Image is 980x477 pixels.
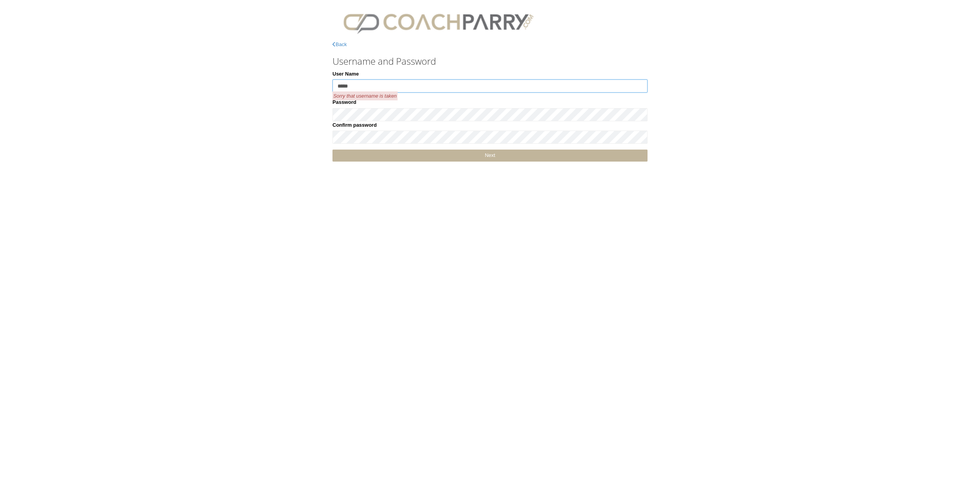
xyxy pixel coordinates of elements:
[332,41,347,47] a: Back
[332,91,398,100] span: Sorry that username is taken
[332,56,648,66] h3: Username and Password
[332,98,356,106] label: Password
[332,70,359,78] label: User Name
[332,8,544,37] img: CPlogo.png
[332,121,377,129] label: Confirm password
[332,150,648,162] a: Next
